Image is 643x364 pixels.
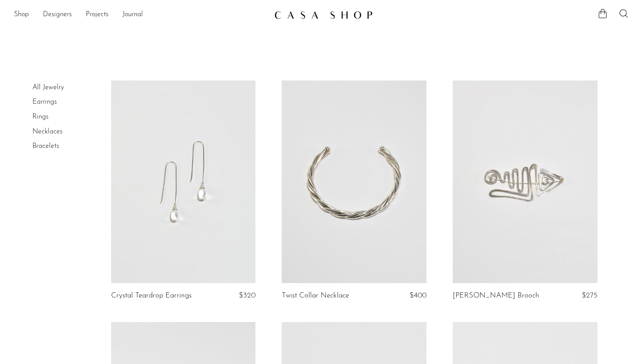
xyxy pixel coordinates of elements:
span: $275 [582,292,598,299]
a: Earrings [32,98,57,105]
nav: Desktop navigation [14,7,267,22]
a: Shop [14,9,29,21]
a: Bracelets [32,143,59,150]
a: Crystal Teardrop Earrings [111,292,192,300]
a: Projects [86,9,108,21]
a: Rings [32,113,49,120]
a: All Jewelry [32,84,64,91]
ul: NEW HEADER MENU [14,7,267,22]
span: $320 [239,292,255,299]
a: Twist Collar Necklace [282,292,349,300]
a: Necklaces [32,128,63,135]
a: Designers [43,9,72,21]
a: [PERSON_NAME] Brooch [453,292,539,300]
span: $400 [409,292,426,299]
a: Journal [122,9,143,21]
